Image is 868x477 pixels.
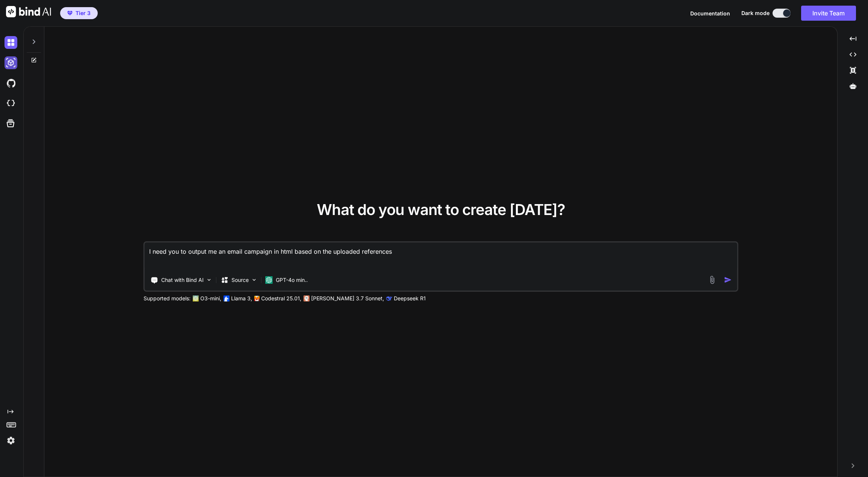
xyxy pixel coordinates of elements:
[144,295,191,302] p: Supported models:
[200,295,221,302] p: O3-mini,
[311,295,384,302] p: [PERSON_NAME] 3.7 Sonnet,
[317,200,565,219] span: What do you want to create [DATE]?
[161,276,204,284] p: Chat with Bind AI
[386,295,392,301] img: claude
[5,434,17,447] img: settings
[5,97,17,110] img: cloudideIcon
[265,276,273,284] img: GPT-4o mini
[801,6,856,21] button: Invite Team
[193,295,199,301] img: GPT-4
[304,295,310,301] img: claude
[5,56,17,69] img: darkAi-studio
[206,277,212,283] img: Pick Tools
[145,242,737,270] textarea: I need you to output me an email campaign in html based on the uploaded references
[708,276,716,284] img: attachment
[261,295,301,302] p: Codestral 25.01,
[254,296,260,301] img: Mistral-AI
[224,295,230,301] img: Llama2
[690,9,730,17] button: Documentation
[5,77,17,89] img: githubDark
[60,7,98,19] button: premiumTier 3
[67,11,73,15] img: premium
[231,295,252,302] p: Llama 3,
[251,277,257,283] img: Pick Models
[76,9,91,17] span: Tier 3
[5,36,17,49] img: darkChat
[394,295,426,302] p: Deepseek R1
[276,276,308,284] p: GPT-4o min..
[724,276,732,284] img: icon
[690,10,730,17] span: Documentation
[6,6,51,17] img: Bind AI
[231,276,249,284] p: Source
[741,9,770,17] span: Dark mode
